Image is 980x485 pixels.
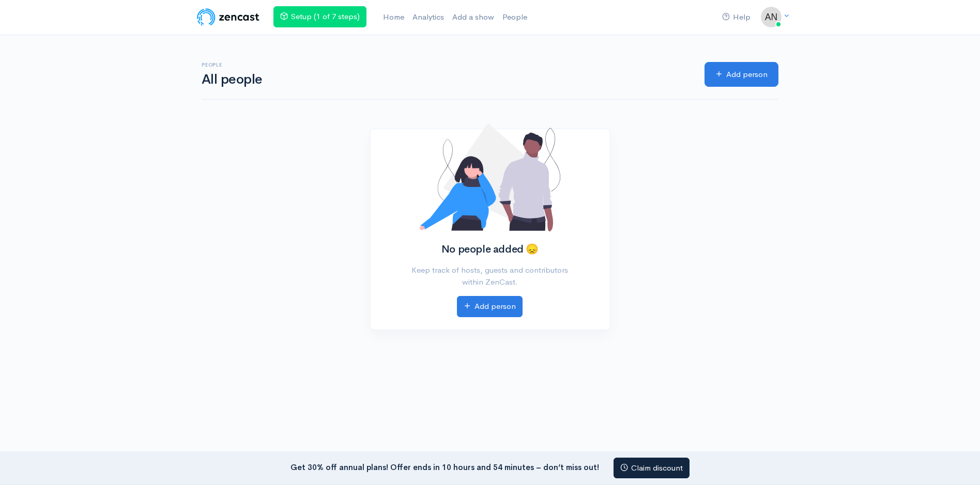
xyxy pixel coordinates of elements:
[498,6,531,28] a: People
[202,62,692,68] h6: People
[614,458,690,479] a: Claim discount
[290,462,599,472] strong: Get 30% off annual plans! Offer ends in 10 hours and 54 minutes – don’t miss out!
[195,7,261,27] img: ZenCast Logo
[273,6,366,27] a: Setup (1 of 7 steps)
[945,450,970,475] iframe: gist-messenger-bubble-iframe
[705,62,778,87] a: Add person
[379,6,408,28] a: Home
[457,296,523,317] a: Add person
[202,72,692,87] h1: All people
[448,6,498,28] a: Add a show
[402,264,578,288] p: Keep track of hosts, guests and contributors within ZenCast.
[420,123,560,231] img: No people added
[718,6,755,28] a: Help
[408,6,448,28] a: Analytics
[402,244,578,255] h2: No people added 😞
[761,7,782,27] img: ...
